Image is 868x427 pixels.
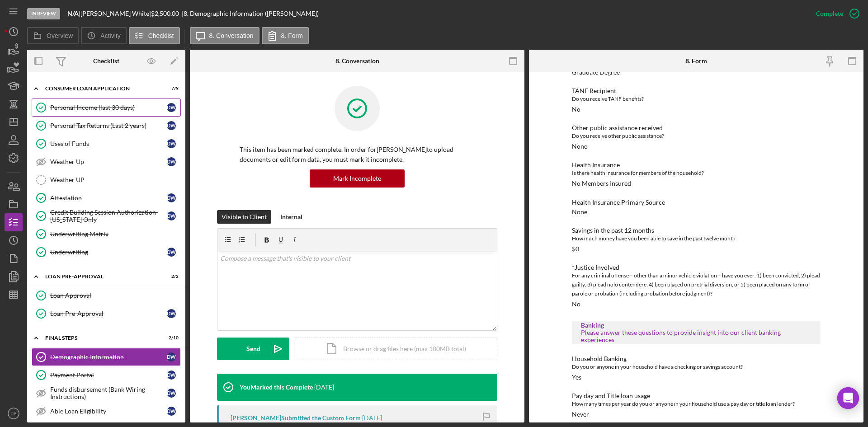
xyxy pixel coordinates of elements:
div: Do you or anyone in your household have a checking or savings account? [572,362,821,371]
div: Savings in the past 12 months [572,227,821,234]
div: Payment Portal [50,371,167,379]
div: Personal Tax Returns (Last 2 years) [50,122,167,129]
a: Weather UP [32,171,181,189]
div: Open Intercom Messenger [837,387,859,409]
a: Able Loan EligibilityDW [32,402,181,420]
div: Mark Incomplete [333,169,381,188]
div: $2,500.00 [151,10,182,17]
div: D W [167,121,176,130]
div: D W [167,103,176,112]
div: 2 / 2 [162,274,179,279]
button: Mark Incomplete [310,169,405,188]
a: UnderwritingDW [32,243,181,261]
div: [PERSON_NAME] Submitted the Custom Form [231,414,361,422]
div: Demographic Information [50,353,167,361]
div: TANF Recipient [572,87,821,94]
div: Household Banking [572,355,821,362]
div: 8. Form [685,57,707,65]
button: PB [5,404,23,422]
a: Loan Pre-ApprovalDW [32,305,181,323]
div: In Review [27,8,60,19]
button: 8. Form [262,27,309,44]
button: Overview [27,27,79,44]
a: Payment PortalDW [32,366,181,384]
div: None [572,143,587,150]
div: How much money have you been able to save in the past twelve month [572,234,821,243]
a: Demographic InformationDW [32,348,181,366]
a: Underwriting Matrix [32,225,181,243]
div: Underwriting Matrix [50,230,180,238]
time: 2025-07-30 17:35 [362,414,382,422]
div: None [572,208,587,216]
div: D W [167,193,176,202]
div: Uses of Funds [50,140,167,147]
div: Loan Pre-Approval [45,274,156,279]
div: Health Insurance Primary Source [572,199,821,206]
button: Visible to Client [217,210,271,224]
a: Uses of FundsDW [32,135,181,153]
div: D W [167,407,176,416]
div: Pay day and Title loan usage [572,392,821,399]
button: Checklist [129,27,180,44]
div: Funds disbursement (Bank Wiring Instructions) [50,386,167,400]
button: Internal [276,210,307,224]
div: D W [167,371,176,380]
text: PB [11,411,17,416]
button: 8. Conversation [190,27,259,44]
div: Do you receive other public assistance? [572,131,821,141]
div: Able Loan Eligibility [50,408,167,415]
div: Send [246,338,260,360]
label: Checklist [148,32,174,39]
button: Send [217,338,289,360]
div: $0 [572,245,579,253]
div: D W [167,309,176,318]
div: D W [167,389,176,398]
div: Consumer Loan Application [45,86,156,91]
div: Personal Income (last 30 days) [50,104,167,111]
div: Checklist [93,57,119,65]
div: Health Insurance [572,161,821,169]
div: Complete [816,5,843,23]
p: This item has been marked complete. In order for [PERSON_NAME] to upload documents or edit form d... [240,145,475,165]
div: Never [572,411,589,418]
div: Credit Building Session Authorization- [US_STATE] Only [50,209,167,223]
button: Complete [807,5,863,23]
label: Activity [100,32,120,39]
a: Weather UpDW [32,153,181,171]
div: 7 / 9 [162,86,179,91]
div: Attestation [50,194,167,202]
div: Loan Pre-Approval [50,310,167,317]
a: Personal Tax Returns (Last 2 years)DW [32,117,181,135]
b: N/A [67,9,79,17]
div: Please answer these questions to provide insight into our client banking experiences [581,329,811,343]
div: *Justice Involved [572,264,821,271]
div: No Members Insured [572,180,631,187]
div: | [67,10,80,17]
div: You Marked this Complete [240,384,313,391]
label: 8. Form [281,32,303,39]
div: D W [167,157,176,166]
div: Weather Up [50,158,167,165]
time: 2025-07-30 18:01 [314,384,334,391]
div: 8. Conversation [335,57,379,65]
div: Banking [581,322,811,329]
a: Funds disbursement (Bank Wiring Instructions)DW [32,384,181,402]
div: [PERSON_NAME] White | [80,10,151,17]
div: D W [167,352,176,361]
a: Personal Income (last 30 days)DW [32,99,181,117]
div: Loan Approval [50,292,180,299]
div: Internal [280,210,302,224]
div: Graduate Degree [572,69,620,76]
label: Overview [47,32,73,39]
div: For any criminal offense – other than a minor vehicle violation – have you ever: 1) been convicte... [572,271,821,298]
a: Loan Approval [32,286,181,305]
div: 2 / 10 [162,335,179,341]
a: AttestationDW [32,189,181,207]
div: How many times per year do you or anyone in your household use a pay day or title loan lender? [572,399,821,408]
label: 8. Conversation [209,32,254,39]
a: Credit Building Session Authorization- [US_STATE] OnlyDW [32,207,181,225]
div: Visible to Client [222,210,267,224]
div: No [572,106,580,113]
button: Activity [81,27,126,44]
div: FINAL STEPS [45,335,156,341]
